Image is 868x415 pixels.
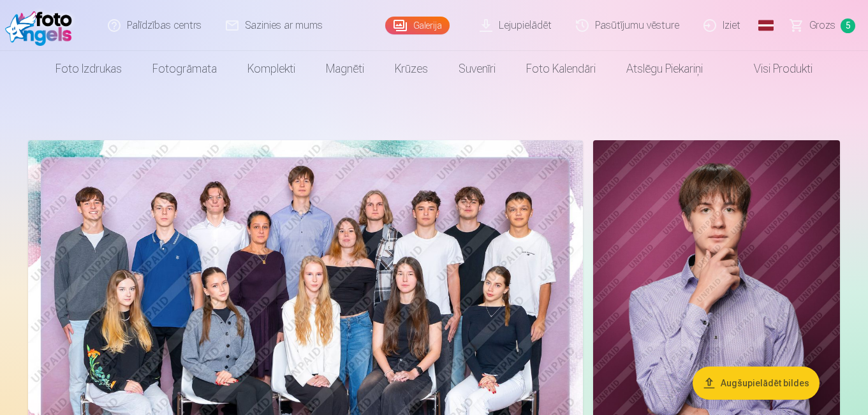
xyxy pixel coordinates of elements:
button: Augšupielādēt bildes [693,367,820,400]
a: Foto kalendāri [511,51,611,87]
span: 5 [841,18,855,33]
a: Visi produkti [718,51,828,87]
img: /fa1 [5,5,78,46]
a: Atslēgu piekariņi [611,51,718,87]
a: Suvenīri [443,51,511,87]
a: Komplekti [232,51,311,87]
a: Foto izdrukas [40,51,137,87]
a: Galerija [385,17,450,34]
a: Fotogrāmata [137,51,232,87]
a: Magnēti [311,51,379,87]
a: Krūzes [379,51,443,87]
span: Grozs [809,18,835,33]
